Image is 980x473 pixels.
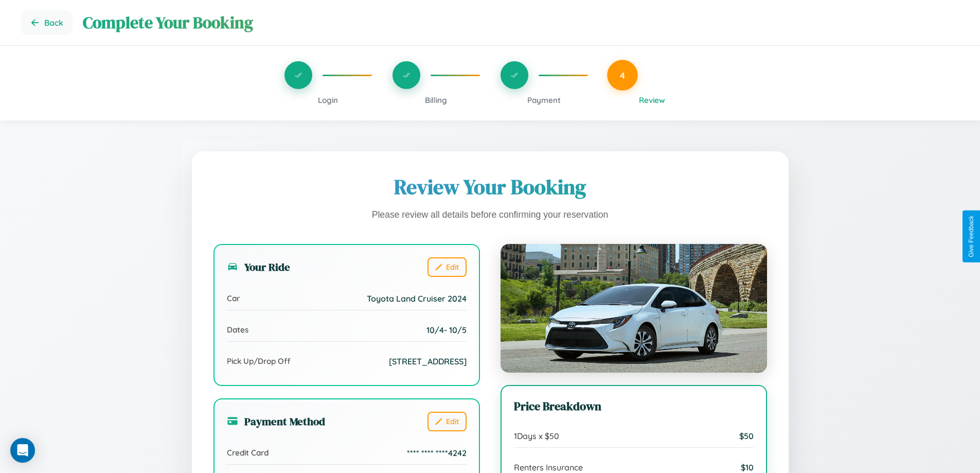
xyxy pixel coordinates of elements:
[426,325,467,335] span: 10 / 4 - 10 / 5
[227,325,248,335] span: Dates
[620,69,625,81] span: 4
[21,10,73,35] button: Go back
[227,414,325,429] h3: Payment Method
[389,356,467,366] span: [STREET_ADDRESS]
[639,95,665,105] span: Review
[514,462,583,472] span: Renters Insurance
[227,259,290,274] h3: Your Ride
[227,356,291,366] span: Pick Up/Drop Off
[227,293,240,303] span: Car
[501,244,767,373] img: Toyota Land Cruiser
[514,431,559,441] span: 1 Days x $ 50
[318,95,338,105] span: Login
[739,431,754,441] span: $ 50
[514,398,754,414] h3: Price Breakdown
[213,173,767,201] h1: Review Your Booking
[527,95,561,105] span: Payment
[83,11,959,34] h1: Complete Your Booking
[968,216,975,257] div: Give Feedback
[741,462,754,472] span: $ 10
[427,412,467,431] button: Edit
[425,95,447,105] span: Billing
[227,448,269,458] span: Credit Card
[427,257,467,277] button: Edit
[10,438,35,463] div: Open Intercom Messenger
[367,293,467,304] span: Toyota Land Cruiser 2024
[213,207,767,223] p: Please review all details before confirming your reservation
